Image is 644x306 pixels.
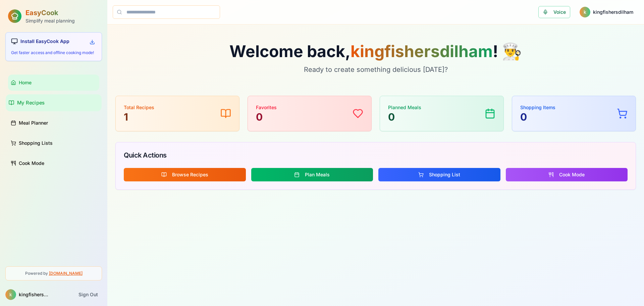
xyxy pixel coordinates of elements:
[124,150,628,160] div: Quick Actions
[17,99,45,106] span: My Recipes
[19,291,51,298] span: kingfishersdilham
[5,289,16,300] span: k
[388,104,421,111] p: Planned Meals
[19,79,32,86] span: Home
[388,111,421,123] p: 0
[8,75,99,91] a: Home
[124,168,246,181] button: Browse Recipes
[378,168,500,181] button: Shopping List
[506,168,628,181] button: Cook Mode
[538,6,570,18] button: Voice
[115,43,636,59] h1: Welcome back, ! 👨‍🍳
[6,94,102,111] a: My Recipes
[574,5,639,19] button: kkingfishersdilham
[115,65,636,74] p: Ready to create something delicious [DATE]?
[580,7,590,17] span: k
[25,8,75,17] h1: EasyCook
[8,115,99,131] a: Meal Planner
[8,155,99,171] a: Cook Mode
[25,17,75,24] p: Simplify meal planning
[256,104,277,111] p: Favorites
[74,289,102,301] button: Sign Out
[20,38,69,45] h3: Install EasyCook App
[593,9,633,15] span: kingfishersdilham
[10,271,98,276] p: Powered by
[8,135,99,151] a: Shopping Lists
[124,104,154,111] p: Total Recipes
[251,168,373,181] button: Plan Meals
[351,41,493,61] span: kingfishersdilham
[19,160,44,167] span: Cook Mode
[520,104,555,111] p: Shopping Items
[11,50,96,55] p: Get faster access and offline cooking mode!
[520,111,555,123] p: 0
[19,120,48,126] span: Meal Planner
[256,111,277,123] p: 0
[49,271,83,276] a: [DOMAIN_NAME]
[124,111,154,123] p: 1
[19,140,53,146] span: Shopping Lists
